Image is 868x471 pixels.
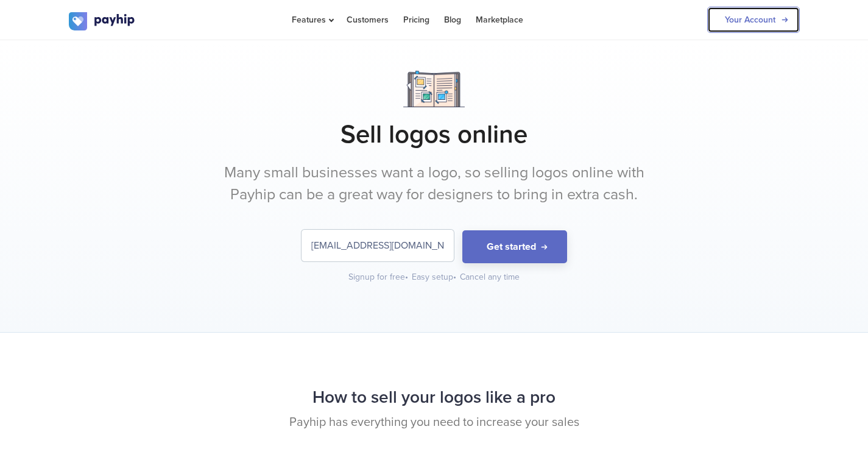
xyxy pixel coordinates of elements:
[292,15,332,25] span: Features
[412,271,457,283] div: Easy setup
[302,230,454,261] input: Enter your email address
[69,414,800,431] p: Payhip has everything you need to increase your sales
[462,230,567,264] button: Get started
[69,12,136,30] img: logo.svg
[348,271,409,283] div: Signup for free
[69,381,800,414] h2: How to sell your logos like a pro
[405,272,408,282] span: •
[69,119,800,150] h1: Sell logos online
[707,7,800,33] a: Your Account
[460,271,520,283] div: Cancel any time
[403,71,465,107] img: Notebook.png
[206,162,663,205] p: Many small businesses want a logo, so selling logos online with Payhip can be a great way for des...
[453,272,456,282] span: •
